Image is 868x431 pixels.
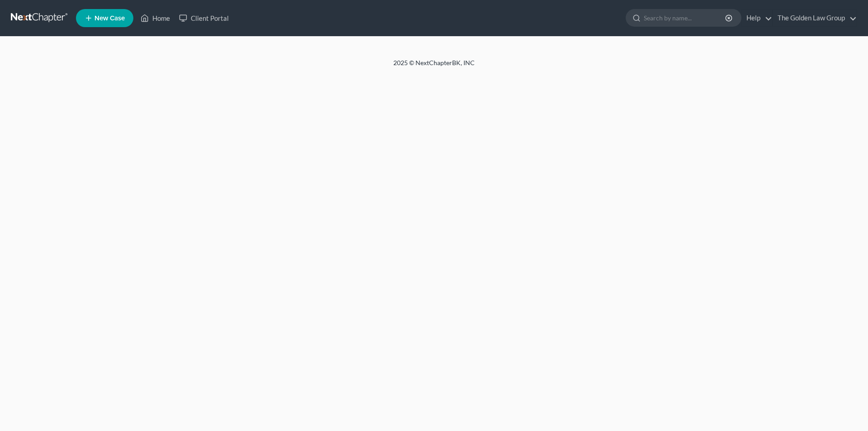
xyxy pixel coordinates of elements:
[136,10,175,26] a: Home
[742,10,772,26] a: Help
[773,10,857,26] a: The Golden Law Group
[175,10,233,26] a: Client Portal
[644,9,726,26] input: Search by name...
[94,15,125,22] span: New Case
[176,58,692,75] div: 2025 © NextChapterBK, INC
